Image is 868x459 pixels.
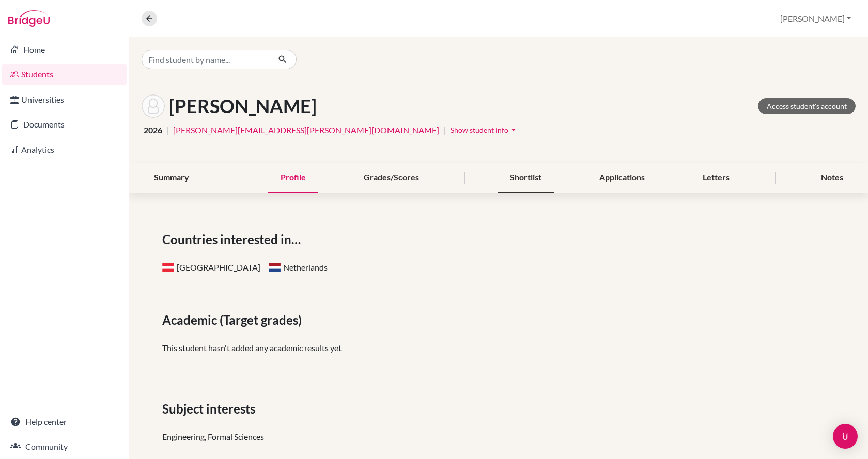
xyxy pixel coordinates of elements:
[809,163,856,193] div: Notes
[443,124,446,136] span: |
[2,64,127,85] a: Students
[2,411,127,432] a: Help center
[142,50,270,69] input: Find student by name...
[162,230,305,249] span: Countries interested in…
[2,39,127,60] a: Home
[451,125,508,134] span: Show student info
[173,124,439,136] a: [PERSON_NAME][EMAIL_ADDRESS][PERSON_NAME][DOMAIN_NAME]
[351,163,431,193] div: Grades/Scores
[833,424,858,449] div: Open Intercom Messenger
[162,431,835,443] div: Engineering, Formal Sciences
[2,89,127,110] a: Universities
[8,10,50,27] img: Bridge-U
[508,124,519,135] i: arrow_drop_down
[776,9,856,28] button: [PERSON_NAME]
[162,400,259,418] span: Subject interests
[162,311,306,329] span: Academic (Target grades)
[169,95,317,117] h1: [PERSON_NAME]
[268,163,318,193] div: Profile
[587,163,657,193] div: Applications
[166,124,169,136] span: |
[162,262,260,272] span: [GEOGRAPHIC_DATA]
[144,124,162,136] span: 2026
[162,263,175,272] span: Austria
[2,436,127,457] a: Community
[758,98,856,114] a: Access student's account
[142,94,165,118] img: Viktória Katzer's avatar
[450,122,519,138] button: Show student infoarrow_drop_down
[690,163,742,193] div: Letters
[162,342,835,354] p: This student hasn't added any academic results yet
[2,139,127,160] a: Analytics
[2,114,127,135] a: Documents
[269,262,328,272] span: Netherlands
[142,163,202,193] div: Summary
[498,163,554,193] div: Shortlist
[269,263,281,272] span: Netherlands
